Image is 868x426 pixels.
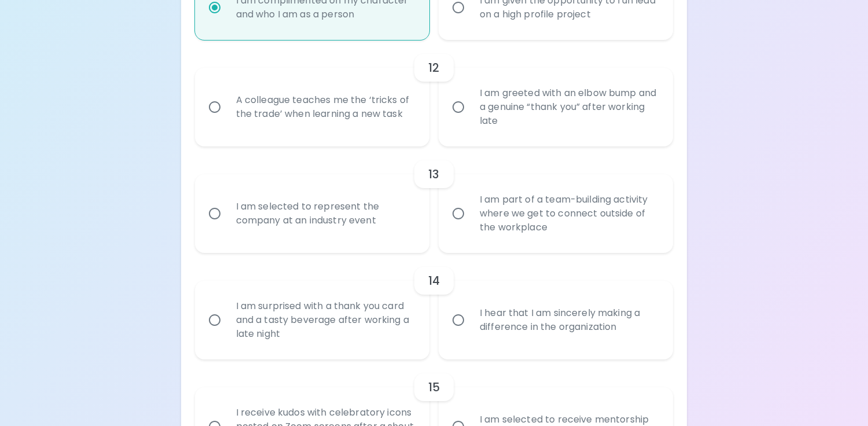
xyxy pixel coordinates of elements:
[428,378,440,396] h6: 15
[428,165,439,183] h6: 13
[195,253,674,359] div: choice-group-check
[470,292,667,348] div: I hear that I am sincerely making a difference in the organization
[195,146,674,253] div: choice-group-check
[227,285,423,355] div: I am surprised with a thank you card and a tasty beverage after working a late night
[227,186,423,241] div: I am selected to represent the company at an industry event
[195,40,674,146] div: choice-group-check
[428,271,440,290] h6: 14
[227,79,423,135] div: A colleague teaches me the ‘tricks of the trade’ when learning a new task
[428,58,439,77] h6: 12
[470,179,667,248] div: I am part of a team-building activity where we get to connect outside of the workplace
[470,72,667,142] div: I am greeted with an elbow bump and a genuine “thank you” after working late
